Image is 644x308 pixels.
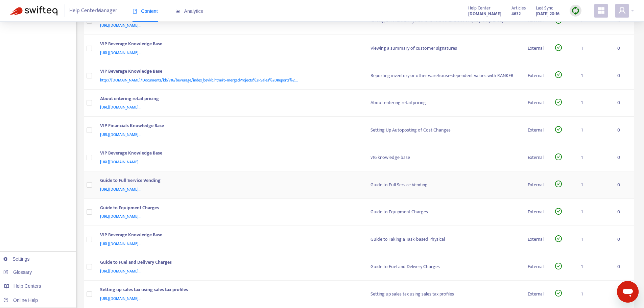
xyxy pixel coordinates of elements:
[528,45,544,52] div: External
[371,208,517,216] div: Guide to Equipment Charges
[528,263,544,270] div: External
[571,6,580,15] img: sync.dc5367851b00ba804db3.png
[69,4,117,17] span: Help Center Manager
[100,259,357,267] div: Guide to Fuel and Delivery Charges
[612,226,634,253] td: 0
[536,10,559,18] strong: [DATE] 20:16
[528,290,544,298] div: External
[371,72,517,79] div: Reporting inventory or other warehouse-dependent values with RANKER
[612,253,634,281] td: 0
[617,281,639,303] iframe: Button to launch messaging window
[100,231,357,240] div: VIP Beverage Knowledge Base
[528,154,544,161] div: External
[3,269,32,275] a: Glossary
[612,117,634,144] td: 0
[612,90,634,117] td: 0
[612,35,634,62] td: 0
[528,181,544,189] div: External
[371,290,517,298] div: Setting up sales tax using sales tax profiles
[576,171,612,199] td: 1
[576,117,612,144] td: 1
[100,177,357,186] div: Guide to Full Service Vending
[576,62,612,90] td: 1
[371,181,517,189] div: Guide to Full Service Vending
[100,295,141,302] span: [URL][DOMAIN_NAME]..
[555,235,562,242] span: check-circle
[612,171,634,199] td: 0
[10,6,57,16] img: Swifteq
[576,35,612,62] td: 1
[3,298,38,303] a: Online Help
[100,68,357,76] div: VIP Beverage Knowledge Base
[576,226,612,253] td: 1
[612,199,634,226] td: 0
[371,154,517,161] div: v16 knowledge base
[3,256,30,262] a: Settings
[528,126,544,134] div: External
[555,44,562,51] span: check-circle
[371,126,517,134] div: Setting Up Autoposting of Cost Changes
[100,40,357,49] div: VIP Beverage Knowledge Base
[597,6,605,15] span: appstore
[612,62,634,90] td: 0
[576,90,612,117] td: 1
[371,263,517,270] div: Guide to Fuel and Delivery Charges
[100,122,357,131] div: VIP Financials Knowledge Base
[100,95,357,104] div: About entering retail pricing
[468,4,491,12] span: Help Center
[100,149,357,158] div: VIP Beverage Knowledge Base
[612,144,634,171] td: 0
[100,286,357,295] div: Setting up sales tax using sales tax profiles
[555,290,562,297] span: check-circle
[100,131,141,138] span: [URL][DOMAIN_NAME]..
[618,6,626,15] span: user
[576,199,612,226] td: 1
[14,283,41,289] span: Help Centers
[133,9,137,14] span: book
[576,144,612,171] td: 1
[100,159,139,165] span: [URL][DOMAIN_NAME]
[528,236,544,243] div: External
[528,99,544,106] div: External
[576,281,612,308] td: 1
[555,126,562,133] span: check-circle
[528,72,544,79] div: External
[100,104,141,111] span: [URL][DOMAIN_NAME]..
[555,208,562,215] span: check-circle
[536,4,553,12] span: Last Sync
[133,8,158,14] span: Content
[100,22,141,29] span: [URL][DOMAIN_NAME]..
[100,77,298,84] span: http://[DOMAIN_NAME]/Documents/kb/v16/beverage/index_bevkb.htm#t=mergedProjects%2FSales%20Reports...
[371,99,517,106] div: About entering retail pricing
[100,49,141,56] span: [URL][DOMAIN_NAME]..
[576,253,612,281] td: 1
[555,71,562,78] span: check-circle
[511,10,521,18] strong: 4632
[555,181,562,187] span: check-circle
[555,263,562,269] span: check-circle
[100,240,141,247] span: [URL][DOMAIN_NAME]..
[175,9,180,14] span: area-chart
[100,268,141,275] span: [URL][DOMAIN_NAME]..
[100,204,357,213] div: Guide to Equipment Charges
[511,4,526,12] span: Articles
[468,10,501,18] a: [DOMAIN_NAME]
[100,186,141,193] span: [URL][DOMAIN_NAME]..
[555,99,562,105] span: check-circle
[555,153,562,160] span: check-circle
[371,236,517,243] div: Guide to Taking a Task-based Physical
[371,45,517,52] div: Viewing a summary of customer signatures
[612,281,634,308] td: 0
[528,208,544,216] div: External
[100,213,141,220] span: [URL][DOMAIN_NAME]..
[175,8,203,14] span: Analytics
